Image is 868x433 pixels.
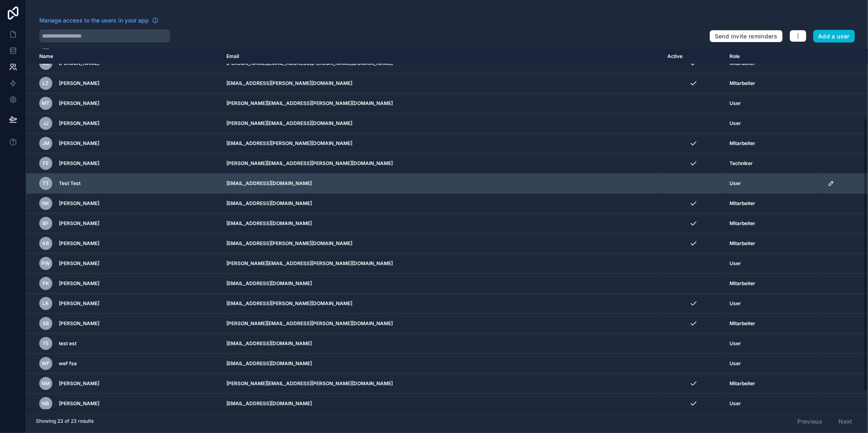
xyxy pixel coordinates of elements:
span: [PERSON_NAME] [59,280,99,287]
div: scrollable content [26,49,868,409]
span: LZ [43,80,49,87]
span: User [730,260,741,267]
span: [PERSON_NAME] [59,80,99,87]
span: Mitarbeiter [730,380,756,387]
span: TT [43,180,49,187]
td: [EMAIL_ADDRESS][PERSON_NAME][DOMAIN_NAME] [221,294,662,314]
td: [EMAIL_ADDRESS][DOMAIN_NAME] [221,274,662,294]
span: LR [43,300,49,307]
span: Test Test [59,180,81,187]
span: Mitarbeiter [730,140,756,147]
span: [PERSON_NAME] [59,400,99,407]
span: [PERSON_NAME] [59,320,99,327]
a: Manage access to the users in your app [39,16,159,25]
td: [PERSON_NAME][EMAIL_ADDRESS][PERSON_NAME][DOMAIN_NAME] [221,94,662,114]
span: [PERSON_NAME] [59,300,99,307]
td: [EMAIL_ADDRESS][DOMAIN_NAME] [221,394,662,414]
td: [EMAIL_ADDRESS][DOMAIN_NAME] [221,354,662,374]
span: Manage access to the users in your app [39,16,149,25]
span: Mitarbeiter [730,240,756,247]
td: [PERSON_NAME][EMAIL_ADDRESS][PERSON_NAME][DOMAIN_NAME] [221,314,662,334]
span: User [730,400,741,407]
td: [EMAIL_ADDRESS][DOMAIN_NAME] [221,174,662,194]
span: te [43,340,49,347]
span: FE [43,160,49,167]
td: [EMAIL_ADDRESS][PERSON_NAME][DOMAIN_NAME] [221,134,662,154]
span: User [730,120,741,127]
td: [PERSON_NAME][EMAIL_ADDRESS][PERSON_NAME][DOMAIN_NAME] [221,154,662,174]
span: wf [42,360,50,367]
span: [PERSON_NAME] [59,200,99,207]
td: [PERSON_NAME][EMAIL_ADDRESS][DOMAIN_NAME] [221,114,662,134]
span: [PERSON_NAME] [59,120,99,127]
span: User [730,300,741,307]
td: [EMAIL_ADDRESS][DOMAIN_NAME] [221,194,662,214]
span: [PERSON_NAME] [59,240,99,247]
th: Email [221,49,662,64]
th: Role [725,49,823,64]
span: Showing 23 of 23 results [36,418,94,424]
span: Mitarbeiter [730,280,756,287]
span: wef fsa [59,360,77,367]
span: SB [43,320,49,327]
span: AB [43,240,49,247]
button: Send invite reminders [709,30,783,43]
span: Mitarbeiter [730,220,756,227]
span: User [730,360,741,367]
th: Name [26,49,221,64]
td: [EMAIL_ADDRESS][DOMAIN_NAME] [221,334,662,354]
th: Active [662,49,725,64]
span: PW [42,260,50,267]
td: [PERSON_NAME][EMAIL_ADDRESS][PERSON_NAME][DOMAIN_NAME] [221,374,662,394]
span: MT [42,100,50,107]
span: Mitarbeiter [730,80,756,87]
td: [PERSON_NAME][EMAIL_ADDRESS][PERSON_NAME][DOMAIN_NAME] [221,254,662,274]
span: User [730,180,741,187]
span: [PERSON_NAME] [59,160,99,167]
span: [PERSON_NAME] [59,260,99,267]
span: [PERSON_NAME] [59,380,99,387]
span: [PERSON_NAME] [59,220,99,227]
span: PK [43,280,49,287]
td: [EMAIL_ADDRESS][PERSON_NAME][DOMAIN_NAME] [221,234,662,254]
span: Techniker [730,160,753,167]
span: JJ [43,120,49,127]
span: User [730,100,741,107]
span: NM [42,380,50,387]
td: [EMAIL_ADDRESS][PERSON_NAME][DOMAIN_NAME] [221,74,662,94]
span: JM [42,140,49,147]
span: [PERSON_NAME] [59,100,99,107]
span: Mitarbeiter [730,200,756,207]
button: Add a user [813,30,855,43]
td: [EMAIL_ADDRESS][DOMAIN_NAME] [221,214,662,234]
span: test est [59,340,76,347]
span: NK [43,200,49,207]
span: Mitarbeiter [730,320,756,327]
span: User [730,340,741,347]
span: NB [43,400,49,407]
span: BF [43,220,49,227]
span: [PERSON_NAME] [59,140,99,147]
